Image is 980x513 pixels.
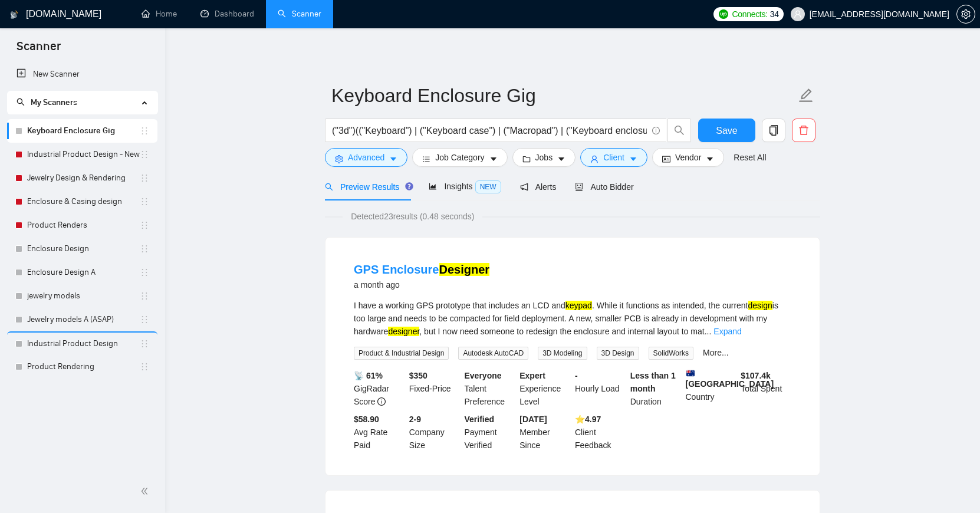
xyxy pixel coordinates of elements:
span: bars [422,154,430,163]
span: user [590,154,598,163]
span: NEW [475,180,501,193]
span: setting [335,154,343,163]
a: Industrial Product Design - New [27,143,140,166]
div: Tooltip anchor [404,181,415,192]
a: Industrial Product Design [27,332,140,356]
li: Product Rendering [7,355,157,379]
span: 3D Modeling [538,347,587,360]
a: Jewelry models A (ASAP) [27,308,140,331]
a: Product Renders [27,213,140,237]
li: New Scanner [7,63,157,86]
button: userClientcaret-down [580,148,647,167]
button: folderJobscaret-down [512,148,576,167]
div: Member Since [517,413,573,452]
span: Save [716,123,737,138]
span: Job Category [435,151,484,164]
a: More... [703,348,729,357]
span: user [794,10,802,18]
a: Enclosure Design [27,237,140,261]
span: search [668,125,690,136]
li: Industrial Product Design [7,331,157,355]
span: Alerts [520,182,557,192]
mark: design [748,301,772,310]
b: ⭐️ 4.97 [575,415,601,424]
span: ... [705,327,712,336]
span: holder [140,197,149,206]
span: Detected 23 results (0.48 seconds) [343,210,482,223]
button: setting [956,5,975,24]
button: barsJob Categorycaret-down [412,148,507,167]
a: homeHome [142,9,177,19]
span: robot [575,183,583,191]
span: SolidWorks [649,347,693,360]
a: setting [956,9,975,19]
b: $ 350 [409,371,427,380]
li: Enclosure Design [7,237,157,261]
span: setting [957,9,975,19]
span: caret-down [706,154,714,163]
li: Enclosure & Casing design [7,190,157,213]
div: Country [683,369,739,408]
a: searchScanner [278,9,321,19]
span: copy [762,125,785,136]
img: logo [10,5,18,24]
b: Expert [519,371,545,380]
span: holder [140,268,149,277]
a: Expand [713,327,741,336]
div: Talent Preference [462,369,518,408]
span: Scanner [7,38,70,63]
li: Product Renders [7,213,157,237]
span: folder [522,154,531,163]
div: GigRadar Score [351,369,407,408]
span: notification [520,183,528,191]
div: Company Size [407,413,462,452]
a: Enclosure Design A [27,261,140,284]
div: Duration [628,369,683,408]
div: Total Spent [738,369,794,408]
span: Insights [429,182,501,191]
mark: keypad [565,301,592,310]
span: holder [140,126,149,136]
a: Jewelry Design & Rendering [27,166,140,190]
span: caret-down [629,154,637,163]
span: caret-down [489,154,498,163]
li: jewelry models [7,284,157,308]
b: Verified [465,415,495,424]
a: dashboardDashboard [200,9,254,19]
span: delete [792,125,815,136]
span: holder [140,339,149,348]
span: 3D Design [597,347,639,360]
span: Vendor [675,151,701,164]
span: Autodesk AutoCAD [458,347,528,360]
button: delete [792,119,815,142]
span: holder [140,244,149,254]
span: edit [798,88,814,103]
span: holder [140,291,149,301]
span: holder [140,221,149,230]
b: 📡 61% [354,371,383,380]
span: caret-down [557,154,565,163]
span: holder [140,315,149,324]
a: Keyboard Enclosure Gig [27,119,140,143]
li: Jewelry Design & Rendering [7,166,157,190]
span: holder [140,362,149,371]
span: Auto Bidder [575,182,633,192]
button: idcardVendorcaret-down [652,148,724,167]
li: Jewelry models A (ASAP) [7,308,157,331]
span: holder [140,150,149,159]
span: double-left [140,485,152,497]
span: idcard [662,154,670,163]
b: [GEOGRAPHIC_DATA] [686,369,774,389]
span: 34 [770,8,779,21]
span: Client [603,151,624,164]
li: Keyboard Enclosure Gig [7,119,157,143]
input: Search Freelance Jobs... [332,123,647,138]
a: New Scanner [17,63,148,86]
a: Reset All [734,151,766,164]
div: Payment Verified [462,413,518,452]
input: Scanner name... [331,81,796,110]
button: settingAdvancedcaret-down [325,148,407,167]
span: info-circle [652,127,660,134]
span: holder [140,173,149,183]
span: Connects: [732,8,767,21]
